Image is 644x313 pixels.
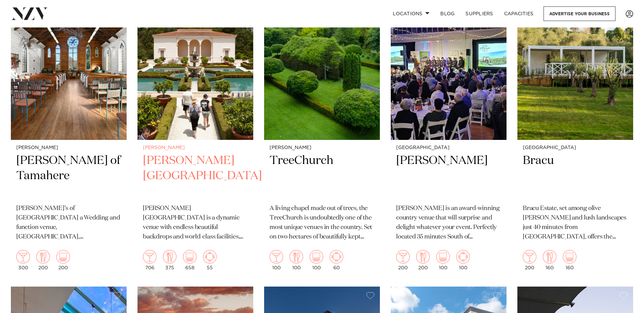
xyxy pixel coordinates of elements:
[416,250,430,270] div: 200
[16,250,30,264] img: cocktail.png
[387,6,435,21] a: Locations
[523,153,628,199] h2: Bracu
[270,145,374,150] small: [PERSON_NAME]
[456,250,470,264] img: meeting.png
[143,250,157,270] div: 706
[56,250,70,264] img: theatre.png
[416,250,430,264] img: dining.png
[143,145,248,150] small: [PERSON_NAME]
[270,204,374,242] p: A living chapel made out of trees, the TreeChurch is undoubtedly one of the most unique venues in...
[163,250,177,270] div: 375
[16,153,121,199] h2: [PERSON_NAME] of Tamahere
[183,250,197,264] img: theatre.png
[16,250,30,270] div: 300
[396,250,410,264] img: cocktail.png
[203,250,217,270] div: 55
[270,153,374,199] h2: TreeChurch
[563,250,576,264] img: theatre.png
[436,250,450,264] img: theatre.png
[56,250,70,270] div: 200
[523,145,628,150] small: [GEOGRAPHIC_DATA]
[16,145,121,150] small: [PERSON_NAME]
[330,250,343,264] img: meeting.png
[436,250,450,270] div: 100
[16,204,121,242] p: [PERSON_NAME]’s of [GEOGRAPHIC_DATA] a Wedding and function venue, [GEOGRAPHIC_DATA], [GEOGRAPHIC...
[11,7,48,20] img: nzv-logo.png
[310,250,323,270] div: 100
[396,250,410,270] div: 200
[396,153,501,199] h2: [PERSON_NAME]
[143,250,157,264] img: cocktail.png
[523,250,536,264] img: cocktail.png
[36,250,50,264] img: dining.png
[203,250,217,264] img: meeting.png
[543,250,556,264] img: dining.png
[543,250,556,270] div: 160
[456,250,470,270] div: 100
[270,250,283,270] div: 100
[396,204,501,242] p: [PERSON_NAME] is an award-winning country venue that will surprise and delight whatever your even...
[183,250,197,270] div: 658
[396,145,501,150] small: [GEOGRAPHIC_DATA]
[270,250,283,264] img: cocktail.png
[523,204,628,242] p: Bracu Estate, set among olive [PERSON_NAME] and lush landscapes just 40 minutes from [GEOGRAPHIC_...
[435,6,460,21] a: BLOG
[143,204,248,242] p: [PERSON_NAME][GEOGRAPHIC_DATA] is a dynamic venue with endless beautiful backdrops and world-clas...
[290,250,303,270] div: 100
[290,250,303,264] img: dining.png
[143,153,248,199] h2: [PERSON_NAME][GEOGRAPHIC_DATA]
[36,250,50,270] div: 200
[163,250,177,264] img: dining.png
[460,6,498,21] a: SUPPLIERS
[523,250,536,270] div: 200
[310,250,323,264] img: theatre.png
[499,6,539,21] a: Capacities
[544,6,615,21] a: Advertise your business
[563,250,576,270] div: 160
[330,250,343,270] div: 60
